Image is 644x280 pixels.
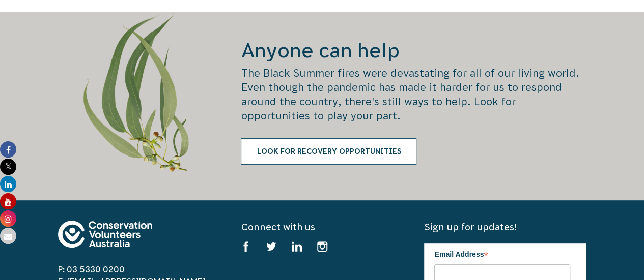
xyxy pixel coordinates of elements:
h2: Anyone can help [241,37,586,64]
img: logo-footer.svg [58,221,152,248]
h5: Sign up for updates! [424,221,586,233]
a: Look for recovery opportunities [241,138,416,165]
p: The Black Summer fires were devastating for all of our living world. Even though the pandemic has... [241,66,586,123]
a: P: 03 5330 0200 [58,265,125,274]
h5: Connect with us [241,221,403,233]
label: Email Address [434,243,570,263]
